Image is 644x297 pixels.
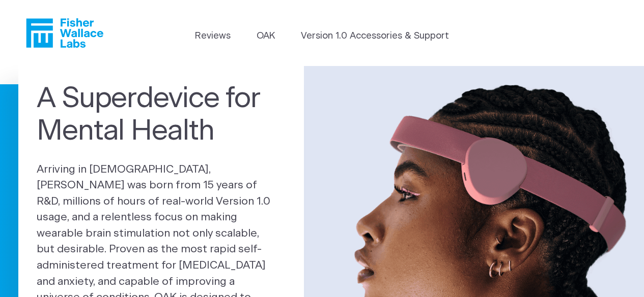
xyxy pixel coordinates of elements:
[37,82,286,148] h1: A Superdevice for Mental Health
[257,29,275,43] a: OAK
[301,29,449,43] a: Version 1.0 Accessories & Support
[26,18,103,48] a: Fisher Wallace
[195,29,231,43] a: Reviews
